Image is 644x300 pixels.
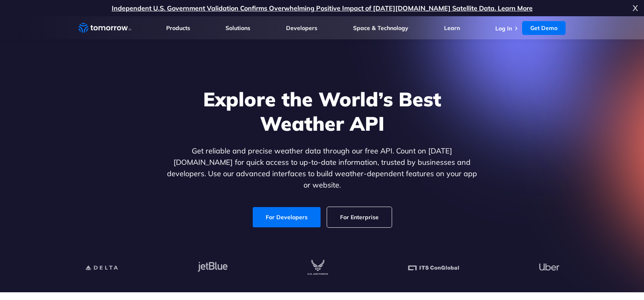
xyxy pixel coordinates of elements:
a: Independent U.S. Government Validation Confirms Overwhelming Positive Impact of [DATE][DOMAIN_NAM... [112,4,533,12]
a: Log In [495,25,512,32]
a: Learn [444,24,460,32]
a: For Developers [253,207,321,227]
h1: Explore the World’s Best Weather API [165,87,479,136]
a: Space & Technology [353,24,408,32]
a: Developers [286,24,317,32]
a: Get Demo [522,21,566,35]
a: For Enterprise [327,207,392,227]
a: Solutions [226,24,250,32]
p: Get reliable and precise weather data through our free API. Count on [DATE][DOMAIN_NAME] for quic... [165,145,479,191]
a: Products [166,24,190,32]
a: Home link [78,22,131,34]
